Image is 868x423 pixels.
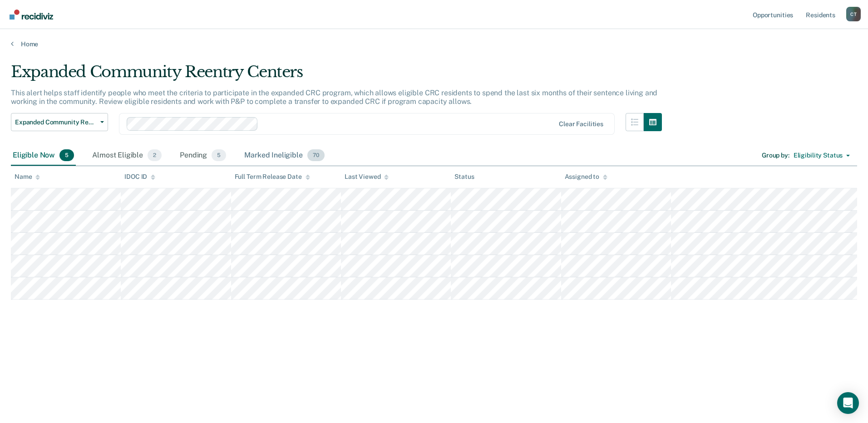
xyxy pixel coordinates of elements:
div: Almost Eligible2 [90,146,163,166]
div: IDOC ID [124,173,155,181]
span: 70 [307,149,325,161]
span: 5 [212,149,226,161]
div: Open Intercom Messenger [837,392,859,414]
button: Eligibility Status [789,148,854,163]
div: Pending5 [178,146,228,166]
div: Full Term Release Date [235,173,310,181]
div: Assigned to [565,173,607,181]
div: Eligible Now5 [11,146,76,166]
span: 5 [59,149,74,161]
p: This alert helps staff identify people who meet the criteria to participate in the expanded CRC p... [11,89,657,106]
div: Clear facilities [559,120,603,128]
span: Expanded Community Reentry Centers [15,118,97,126]
button: Profile dropdown button [846,7,861,21]
div: Marked Ineligible70 [242,146,326,166]
div: Name [15,173,40,181]
div: Group by : [762,152,789,159]
span: 2 [148,149,162,161]
div: Expanded Community Reentry Centers [11,63,662,89]
a: Home [11,40,857,48]
div: C T [846,7,861,21]
img: Recidiviz [10,10,53,20]
button: Expanded Community Reentry Centers [11,113,108,131]
div: Eligibility Status [794,152,843,159]
div: Status [454,173,474,181]
div: Last Viewed [345,173,389,181]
